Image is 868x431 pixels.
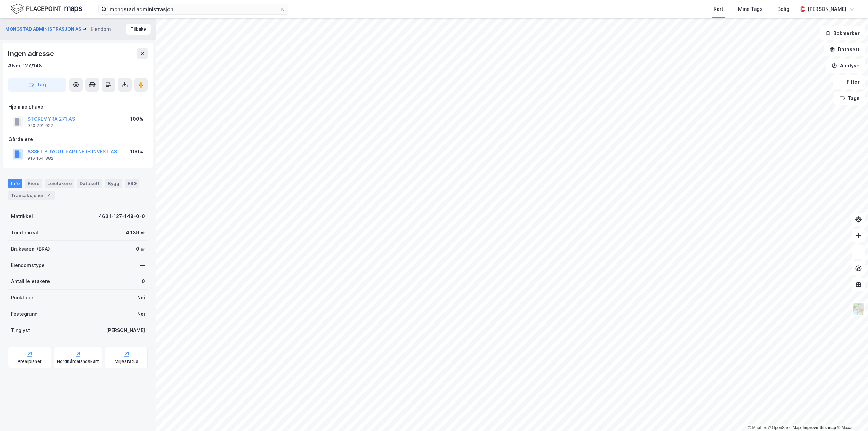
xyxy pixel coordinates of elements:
[11,229,38,237] div: Tomteareal
[77,179,102,188] div: Datasett
[833,75,865,89] button: Filter
[130,115,143,123] div: 100%
[45,192,52,199] div: 7
[808,5,846,13] div: [PERSON_NAME]
[768,425,801,430] a: OpenStreetMap
[11,294,33,302] div: Punktleie
[777,5,789,13] div: Bolig
[91,25,111,33] div: Eiendom
[820,26,865,40] button: Bokmerker
[852,302,865,315] img: Z
[27,123,53,129] div: 920 701 027
[11,310,37,318] div: Festegrunn
[11,277,50,286] div: Antall leietakere
[834,398,868,431] iframe: Chat Widget
[137,294,145,302] div: Nei
[8,48,55,59] div: Ingen adresse
[803,425,836,430] a: Improve this map
[8,179,22,188] div: Info
[25,179,42,188] div: Eiere
[824,43,865,56] button: Datasett
[125,179,139,188] div: ESG
[99,212,145,220] div: 4631-127-148-0-0
[8,135,147,143] div: Gårdeiere
[11,245,50,253] div: Bruksareal (BRA)
[126,229,145,237] div: 4 139 ㎡
[826,59,865,73] button: Analyse
[126,24,151,35] button: Tilbake
[714,5,723,13] div: Kart
[27,156,53,161] div: 916 164 882
[11,3,82,15] img: logo.f888ab2527a4732fd821a326f86c7f29.svg
[5,26,83,33] button: MONGSTAD ADMINISTRASJON AS
[11,326,30,334] div: Tinglyst
[18,359,42,364] div: Arealplaner
[8,78,66,92] button: Tag
[142,277,145,286] div: 0
[105,179,122,188] div: Bygg
[11,212,33,220] div: Matrikkel
[140,261,145,269] div: —
[748,425,767,430] a: Mapbox
[8,191,55,200] div: Transaksjoner
[136,245,145,253] div: 0 ㎡
[115,359,138,364] div: Miljøstatus
[107,4,280,14] input: Søk på adresse, matrikkel, gårdeiere, leietakere eller personer
[8,62,42,70] div: Alver, 127/148
[57,359,99,364] div: Nordhårdalandskart
[130,148,143,156] div: 100%
[11,261,45,269] div: Eiendomstype
[106,326,145,334] div: [PERSON_NAME]
[45,179,74,188] div: Leietakere
[738,5,763,13] div: Mine Tags
[137,310,145,318] div: Nei
[834,92,865,105] button: Tags
[8,103,147,111] div: Hjemmelshaver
